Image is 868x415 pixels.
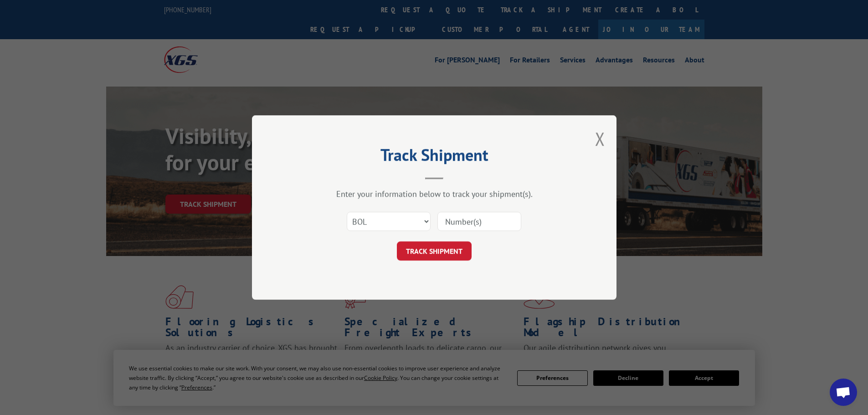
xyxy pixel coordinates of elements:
div: Enter your information below to track your shipment(s). [298,189,571,199]
div: Open chat [830,379,857,406]
button: Close modal [595,127,605,151]
h2: Track Shipment [298,149,571,166]
input: Number(s) [437,212,521,231]
button: TRACK SHIPMENT [397,241,472,261]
